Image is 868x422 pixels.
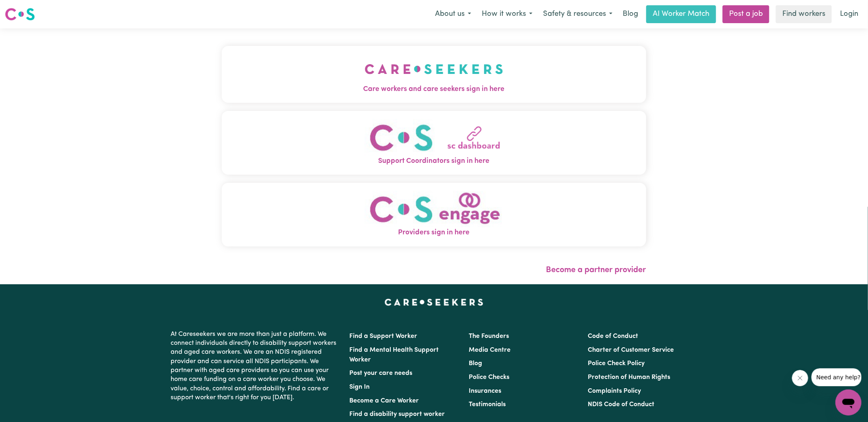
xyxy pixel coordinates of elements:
a: Sign In [350,384,370,390]
a: Post your care needs [350,370,413,377]
a: Post a job [723,5,769,23]
a: Careseekers home page [385,299,483,305]
a: Find workers [776,5,832,23]
a: Police Checks [469,374,509,381]
button: Support Coordinators sign in here [222,111,646,175]
a: Complaints Policy [588,388,641,394]
a: Become a partner provider [546,266,646,274]
a: Find a Support Worker [350,333,418,340]
a: The Founders [469,333,509,340]
a: Code of Conduct [588,333,638,340]
iframe: Message from company [812,368,862,386]
span: Care workers and care seekers sign in here [222,84,646,95]
a: Charter of Customer Service [588,347,674,353]
button: How it works [476,6,538,23]
img: Careseekers logo [5,7,35,22]
button: Providers sign in here [222,183,646,247]
a: Media Centre [469,347,511,353]
a: Careseekers logo [5,5,35,24]
p: At Careseekers we are more than just a platform. We connect individuals directly to disability su... [171,327,340,406]
iframe: Button to launch messaging window [836,390,862,416]
a: Find a Mental Health Support Worker [350,347,439,363]
a: Police Check Policy [588,360,645,367]
span: Support Coordinators sign in here [222,156,646,167]
span: Providers sign in here [222,227,646,238]
a: Testimonials [469,401,506,408]
a: Find a disability support worker [350,411,445,418]
a: Protection of Human Rights [588,374,670,381]
a: Become a Care Worker [350,398,419,404]
a: NDIS Code of Conduct [588,401,654,408]
button: Care workers and care seekers sign in here [222,46,646,103]
a: Insurances [469,388,501,394]
a: Login [835,5,863,23]
a: AI Worker Match [646,5,716,23]
button: About us [430,6,476,23]
iframe: Close message [792,370,808,386]
button: Safety & resources [538,6,618,23]
a: Blog [618,5,643,23]
a: Blog [469,360,482,367]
